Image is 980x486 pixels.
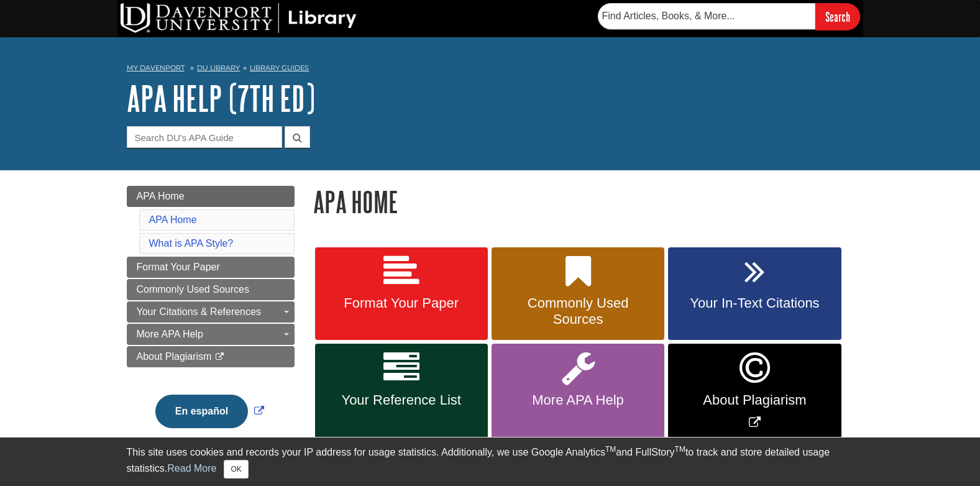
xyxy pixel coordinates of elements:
span: About Plagiarism [137,351,212,362]
a: More APA Help [492,344,664,439]
span: More APA Help [501,392,655,408]
a: More APA Help [127,324,295,345]
nav: breadcrumb [127,60,854,80]
span: Commonly Used Sources [501,295,655,328]
input: Search DU's APA Guide [127,126,282,148]
a: Commonly Used Sources [492,247,664,341]
input: Find Articles, Books, & More... [598,3,815,29]
div: This site uses cookies and records your IP address for usage statistics. Additionally, we use Goo... [127,445,854,479]
a: Your In-Text Citations [668,247,841,341]
a: Your Reference List [315,344,488,439]
a: About Plagiarism [127,346,295,367]
a: Your Citations & References [127,301,295,323]
i: This link opens in a new window [214,353,225,361]
span: Format Your Paper [137,262,220,272]
span: About Plagiarism [677,392,831,408]
img: DU Library [121,3,357,33]
a: APA Home [127,186,295,207]
span: More APA Help [137,329,203,339]
div: Guide Page Menu [127,186,295,449]
a: My Davenport [127,63,185,73]
h1: APA Home [313,186,854,218]
button: En español [155,395,248,428]
span: Format Your Paper [324,295,479,311]
a: Link opens in new window [668,344,841,439]
a: What is APA Style? [149,238,234,249]
span: APA Home [137,191,185,201]
sup: TM [605,445,616,454]
span: Your In-Text Citations [677,295,831,311]
button: Close [224,460,248,479]
a: Library Guides [250,63,309,72]
a: Format Your Paper [127,257,295,278]
a: Link opens in new window [152,406,267,416]
span: Your Reference List [324,392,479,408]
form: Searches DU Library's articles, books, and more [598,3,860,30]
sup: TM [675,445,685,454]
span: Commonly Used Sources [137,284,249,295]
a: APA Help (7th Ed) [127,79,315,117]
a: Format Your Paper [315,247,488,341]
a: APA Home [149,214,197,225]
a: Commonly Used Sources [127,279,295,300]
input: Search [815,3,860,30]
a: DU Library [197,63,240,72]
span: Your Citations & References [137,306,261,317]
a: Read More [167,463,216,474]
